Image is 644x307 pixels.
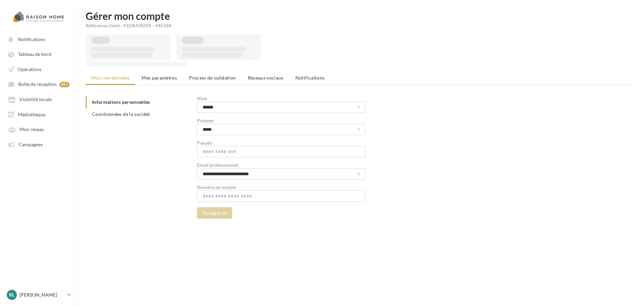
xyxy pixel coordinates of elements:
div: Numéro de mobile [197,185,365,190]
span: Visibilité locale [19,97,52,102]
div: Prénom [197,118,365,123]
span: Campagnes [19,142,43,147]
div: Référence client : 41DRAISVER - 445184 [86,22,636,29]
span: Réseaux sociaux [248,75,284,81]
span: Médiathèque [18,112,46,117]
div: Nom [197,96,365,101]
span: Notifications [295,75,325,81]
button: Notifications [4,33,71,45]
a: Boîte de réception 99+ [4,78,74,90]
span: Boîte de réception [18,82,57,87]
h1: Gérer mon compte [86,11,636,21]
div: 99+ [59,82,69,87]
a: Opérations [4,63,74,75]
a: Visibilité locale [4,93,74,105]
span: Coordonnées de la société [92,111,150,117]
span: RL [9,291,14,298]
a: Mon réseau [4,123,74,135]
span: Tableau de bord [18,52,51,57]
span: Opérations [18,66,41,72]
span: Mon réseau [20,127,44,132]
span: Mes paramètres [142,75,177,81]
a: RL [PERSON_NAME] [5,288,72,301]
span: Process de validation [189,75,236,81]
a: Tableau de bord [4,48,74,60]
div: Pseudo [197,141,365,145]
p: [PERSON_NAME] [20,291,64,298]
a: Campagnes [4,138,74,150]
div: Email professionnel [197,163,365,167]
a: Médiathèque [4,108,74,120]
button: Enregistrer [197,207,233,219]
span: Notifications [18,36,45,42]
